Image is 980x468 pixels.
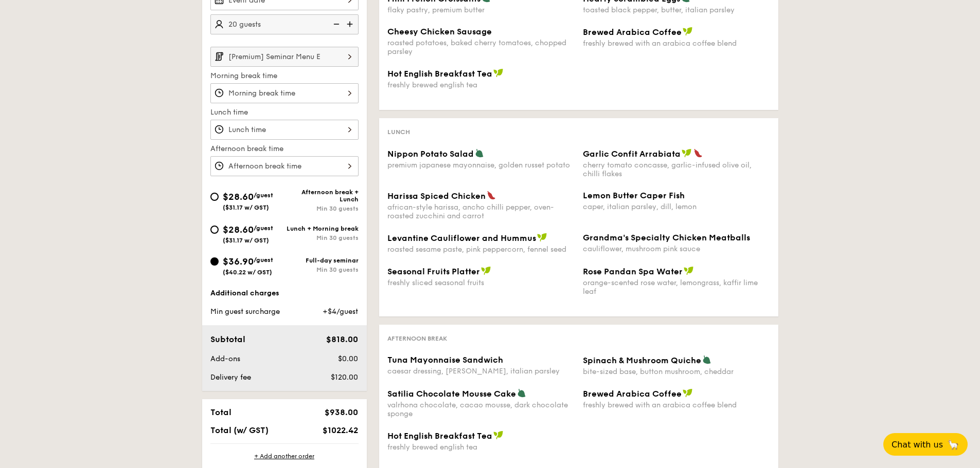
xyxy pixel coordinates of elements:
[210,144,359,154] label: Afternoon break time
[284,266,359,273] div: Min 30 guests
[210,407,231,417] span: Total
[583,27,682,37] span: Brewed Arabica Coffee
[254,224,273,232] span: /guest
[583,267,683,276] span: Rose Pandan Spa Water
[387,335,447,342] span: Afternoon break
[387,233,536,243] span: Levantine Cauliflower and Hummus
[387,443,575,452] div: freshly brewed english tea
[223,237,269,244] span: ($31.17 w/ GST)
[210,257,219,266] input: $36.90/guest($40.22 w/ GST)Full-day seminarMin 30 guests
[583,389,682,399] span: Brewed Arabica Coffee
[210,288,359,298] div: Additional charges
[387,245,575,254] div: roasted sesame paste, pink peppercorn, fennel seed
[387,389,516,399] span: Satilia Chocolate Mousse Cake
[284,205,359,212] div: Min 30 guests
[326,334,358,344] span: $818.00
[284,225,359,232] div: Lunch + Morning break
[387,401,575,418] div: valrhona chocolate, cacao mousse, dark chocolate sponge
[325,407,358,417] span: $938.00
[387,128,410,136] span: Lunch
[223,204,269,211] span: ($31.17 w/ GST)
[210,354,240,363] span: Add-ons
[210,373,251,382] span: Delivery fee
[210,83,359,103] input: Morning break time
[323,307,358,316] span: +$4/guest
[583,202,770,211] div: caper, italian parsley, dill, lemon
[475,148,484,158] img: icon-vegetarian.fe4039eb.svg
[341,47,359,66] img: icon-chevron-right.3c0dfbd6.svg
[210,334,245,344] span: Subtotal
[583,6,770,14] div: toasted black pepper, butter, italian parsley
[583,355,701,365] span: Spinach & Mushroom Quiche
[682,148,692,158] img: icon-vegan.f8ff3823.svg
[493,68,504,78] img: icon-vegan.f8ff3823.svg
[493,430,504,440] img: icon-vegan.f8ff3823.svg
[254,192,273,199] span: /guest
[387,81,575,89] div: freshly brewed english tea
[210,71,359,81] label: Morning break time
[343,14,359,34] img: icon-add.58712e84.svg
[583,401,770,409] div: freshly brewed with an arabica coffee blend
[947,439,959,451] span: 🦙
[284,234,359,241] div: Min 30 guests
[583,233,750,242] span: Grandma's Specialty Chicken Meatballs
[210,120,359,140] input: Lunch time
[210,307,280,316] span: Min guest surcharge
[387,203,575,220] div: african-style harissa, ancho chilli pepper, oven-roasted zucchini and carrot
[210,107,359,118] label: Lunch time
[387,69,492,79] span: Hot English Breakfast Tea
[387,431,492,441] span: Hot English Breakfast Tea
[583,161,770,178] div: cherry tomato concasse, garlic-infused olive oil, chilli flakes
[331,373,358,382] span: $120.00
[583,245,770,253] div: cauliflower, mushroom pink sauce
[693,148,703,158] img: icon-spicy.37a8142b.svg
[387,191,486,201] span: Harissa Spiced Chicken
[683,27,693,36] img: icon-vegan.f8ff3823.svg
[223,269,272,276] span: ($40.22 w/ GST)
[210,14,359,34] input: Number of guests
[487,191,496,200] img: icon-spicy.37a8142b.svg
[223,191,254,202] span: $28.60
[517,388,526,398] img: icon-vegetarian.fe4039eb.svg
[387,278,575,287] div: freshly sliced seasonal fruits
[323,425,358,435] span: $1022.42
[892,440,943,450] span: Chat with us
[254,256,273,264] span: /guest
[684,266,694,275] img: icon-vegan.f8ff3823.svg
[338,354,358,363] span: $0.00
[683,388,693,398] img: icon-vegan.f8ff3823.svg
[481,266,491,275] img: icon-vegan.f8ff3823.svg
[702,355,711,364] img: icon-vegetarian.fe4039eb.svg
[583,149,681,159] span: Garlic Confit Arrabiata
[328,14,343,34] img: icon-reduce.1d2dbef1.svg
[387,367,575,376] div: caesar dressing, [PERSON_NAME], italian parsley
[210,452,359,460] div: + Add another order
[537,233,547,242] img: icon-vegan.f8ff3823.svg
[210,193,219,201] input: $28.60/guest($31.17 w/ GST)Afternoon break + LunchMin 30 guests
[583,191,685,200] span: Lemon Butter Caper Fish
[583,367,770,376] div: bite-sized base, button mushroom, cheddar
[223,256,254,267] span: $36.90
[387,355,503,365] span: Tuna Mayonnaise Sandwich
[387,27,492,36] span: Cheesy Chicken Sausage
[210,425,269,435] span: Total (w/ GST)
[223,224,254,235] span: $28.60
[387,6,575,14] div: flaky pastry, premium butter
[210,226,219,234] input: $28.60/guest($31.17 w/ GST)Lunch + Morning breakMin 30 guests
[883,433,968,456] button: Chat with us🦙
[210,156,359,176] input: Afternoon break time
[284,189,359,203] div: Afternoon break + Lunch
[583,39,770,48] div: freshly brewed with an arabica coffee blend
[387,149,474,159] span: Nippon Potato Salad
[387,267,480,276] span: Seasonal Fruits Platter
[387,39,575,56] div: roasted potatoes, baked cherry tomatoes, chopped parsley
[583,278,770,296] div: orange-scented rose water, lemongrass, kaffir lime leaf
[284,257,359,264] div: Full-day seminar
[387,161,575,170] div: premium japanese mayonnaise, golden russet potato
